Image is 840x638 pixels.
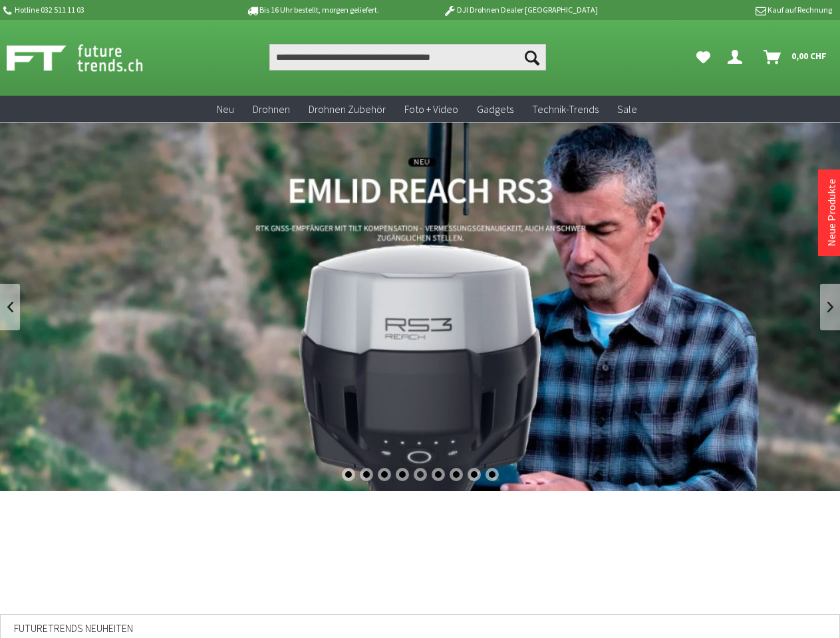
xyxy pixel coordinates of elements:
span: Neu [217,102,234,116]
span: Drohnen Zubehör [309,102,386,116]
p: Kauf auf Rechnung [625,2,832,18]
p: DJI Drohnen Dealer [GEOGRAPHIC_DATA] [416,2,624,18]
a: Sale [608,96,646,123]
p: Bis 16 Uhr bestellt, morgen geliefert. [209,2,416,18]
a: Meine Favoriten [690,44,717,70]
div: 3 [378,468,391,481]
div: 1 [342,468,355,481]
span: Drohnen [253,102,290,116]
input: Produkt, Marke, Kategorie, EAN, Artikelnummer… [269,44,546,70]
div: 5 [414,468,427,481]
img: Shop Futuretrends - zur Startseite wechseln [7,41,172,74]
a: Foto + Video [395,96,468,123]
span: Foto + Video [404,102,458,116]
div: 6 [432,468,445,481]
div: 2 [360,468,373,481]
a: Drohnen Zubehör [299,96,395,123]
button: Suchen [518,44,546,70]
a: Drohnen [243,96,299,123]
span: Gadgets [477,102,513,116]
span: Technik-Trends [532,102,599,116]
a: Gadgets [468,96,523,123]
span: 0,00 CHF [791,45,827,66]
a: Neu [208,96,243,123]
a: Neue Produkte [825,179,838,247]
span: Sale [617,102,637,116]
div: 8 [468,468,481,481]
p: Hotline 032 511 11 03 [1,2,209,18]
a: Warenkorb [758,44,833,70]
div: 9 [486,468,499,481]
div: 4 [396,468,409,481]
a: Technik-Trends [523,96,608,123]
div: 7 [450,468,463,481]
a: Dein Konto [722,44,753,70]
